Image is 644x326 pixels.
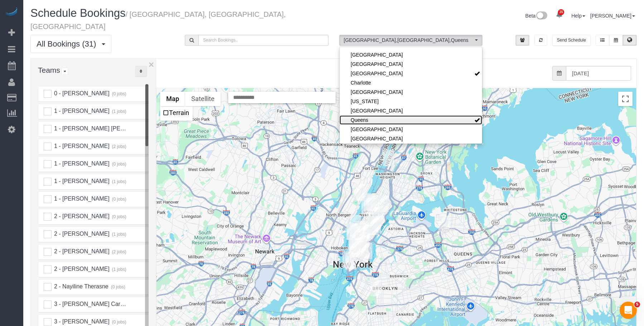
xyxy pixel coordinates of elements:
[552,35,591,46] button: Send Schedule
[53,266,109,272] span: 2 - [PERSON_NAME]
[361,243,372,259] div: 10/06/2025 12:00PM - Jake Gilbert - 327 East 3rd Street, Apt. 4b, New York, NY 10009
[53,108,109,114] span: 1 - [PERSON_NAME]
[350,241,361,257] div: 10/06/2025 7:55AM - Kelsy Gonzalez (Aviator Nation - NYC) - 93 Mercer Street, New York, NY 10012
[350,226,361,243] div: 10/06/2025 5:00PM - Eliza Farley (Joseph Nina (The Corcoran Group) - Referral) - 303 West 21st St...
[356,232,367,249] div: 10/06/2025 11:30AM - Rachael Hobbs - 101 East 16th Street, Apt. 1f, New York, NY 10003
[53,90,109,96] span: 0 - [PERSON_NAME]
[618,92,633,106] button: Toggle fullscreen view
[53,143,109,149] span: 1 - [PERSON_NAME]
[352,229,363,245] div: 10/06/2025 3:00PM - Amy Secunda - 121 West 19th Street #11f, New York, NY 10011
[383,150,394,166] div: 10/06/2025 3:00PM - Lise Hirschberg - 620 Fort Washington Avenue, Apt. 3g, New York, NY 10040
[340,69,482,78] a: [GEOGRAPHIC_DATA]
[525,13,548,19] a: Beta
[340,106,482,115] li: Portland
[111,232,126,237] small: (1 jobs)
[367,195,379,211] div: 10/06/2025 11:00AM - Leonora Gogolak - 336 Central Park West, Apt 5e, New York, NY 10025
[372,206,383,222] div: 10/06/2025 11:00AM - Zoe Funk (PwC) - 239 East 79th Street, Apt 16c, New York, NY 10075
[4,7,19,17] img: Automaid Logo
[552,7,566,23] a: 35
[340,134,482,143] a: [GEOGRAPHIC_DATA]
[340,97,482,106] li: New Jersey
[111,197,126,202] small: (0 jobs)
[359,225,370,241] div: 10/06/2025 11:30AM - Joshua Smith - 4 Park Ave, Apt. 17r, New York, NY 10016
[53,301,181,307] span: 3 - [PERSON_NAME] Carolina [PERSON_NAME]
[353,240,364,257] div: 10/06/2025 9:45AM - Francesca Racanelli (Still Here NYC) - 268 Elizabeth Street, New York, NY 10012
[340,50,482,59] li: Boston
[169,109,189,116] label: Terrain
[355,221,366,238] div: 10/06/2025 1:00PM - Gregg Sussman (SportsGrid) - 218 West 35th Street, 5th Floor, New York, NY 10001
[340,59,482,69] li: Bronx
[346,223,357,240] div: 10/06/2025 11:00AM - Gino Carteron - 559 West 23rd Street, Apt.5, New York, NY 10011
[350,215,361,231] div: 10/06/2025 2:00PM - Yifan Zhao - 620 West 42nd Street Apt S58d, New York, NY 10001
[37,39,100,48] span: All Bookings (31)
[364,194,375,211] div: 10/06/2025 9:00AM - Laura Deforest - 215 West 91st Street, Apt. 22, New York, NY 10024
[571,13,585,19] a: Help
[30,35,111,53] button: All Bookings (31)
[111,214,126,219] small: (0 jobs)
[354,184,365,201] div: 10/06/2025 10:00AM - Sergio Moreno - 30 River Rd, Apt 19c, New York, NY 10044
[160,92,185,106] button: Show street map
[135,66,147,77] div: ...
[340,87,482,97] li: Denver
[340,106,482,115] a: [GEOGRAPHIC_DATA]
[339,35,483,46] button: [GEOGRAPHIC_DATA],[GEOGRAPHIC_DATA],Queens
[340,78,482,87] a: Charlotte
[53,318,109,325] span: 3 - [PERSON_NAME]
[535,11,547,21] img: New interface
[355,235,366,252] div: 10/06/2025 8:00AM - Eric Burge - 85 East 10th Street, Apt. 2h, New York, NY 10003
[111,267,126,272] small: (1 jobs)
[342,251,354,268] div: 10/06/2025 1:00PM - Lacey Gutierrez - 88 Greenwich St, #1102, New York, NY 10006
[149,60,154,69] button: ×
[111,249,126,254] small: (2 jobs)
[340,87,482,97] a: [GEOGRAPHIC_DATA]
[53,213,109,219] span: 2 - [PERSON_NAME]
[438,216,450,232] div: 10/06/2025 12:00PM - Tiffany Clark (H&R Block) - 39-20 Main Street, 2nd Floor, Flushing, NY 11354
[111,179,126,184] small: (1 jobs)
[110,284,125,289] small: (0 jobs)
[566,66,631,81] input: Date
[340,125,482,134] li: Seattle
[340,50,482,59] a: [GEOGRAPHIC_DATA]
[620,302,637,319] iframe: Intercom live chat
[111,162,126,167] small: (0 jobs)
[368,207,379,224] div: 10/06/2025 9:15AM - Francesca Racanelli (Still Here NYC) - 905 Madison Avenue, New York, NY 10021
[340,69,482,78] li: Brooklyn
[53,196,109,202] span: 1 - [PERSON_NAME]
[140,69,142,73] i: Sort Teams
[340,59,482,69] a: [GEOGRAPHIC_DATA]
[361,198,373,214] div: 10/06/2025 10:00AM - Colleen Glazer (Holy Trinity Roman Catholic Church) - 213 West 82nd Street, ...
[53,178,109,184] span: 1 - [PERSON_NAME]
[53,283,108,289] span: 2 - Nayiline Therasne
[349,238,360,254] div: 10/06/2025 1:00PM - Claire Sprattler - 2 King Street Apt. 7a, New York, NY 10012
[53,160,109,167] span: 1 - [PERSON_NAME]
[340,134,482,143] li: Staten Island
[590,13,635,19] a: [PERSON_NAME]
[53,125,158,131] span: 1 - [PERSON_NAME] [PERSON_NAME]
[345,253,356,269] div: 10/06/2025 1:30PM - Julia Monachesi - 63 Wall Street, Apt. 3006, New York, NY 10005
[38,66,60,74] span: Teams
[111,320,126,325] small: (0 jobs)
[370,216,381,232] div: 10/06/2025 10:00AM - Sarahi Reyes (Delrose Design Group) - 410 East 59th Street, Suite 1b, New Yo...
[160,106,193,121] ul: Show street map
[30,10,286,30] small: / [GEOGRAPHIC_DATA], [GEOGRAPHIC_DATA], [GEOGRAPHIC_DATA]
[349,239,360,255] div: 10/06/2025 9:00AM - Lior Luski (Naot Footwear USA) - 436 West Broadway, New York, NY 10012
[378,196,389,212] div: 10/06/2025 11:00AM - Deborah Oshuntola - 181 East 101st Street, Apt. 206, New York, NY 10029
[370,280,381,296] div: 10/06/2025 11:00AM - Billy Couchman - 131 Montgomery Street, Apt. 331, Brooklyn, NY 11225
[185,92,221,106] button: Show satellite imagery
[358,222,369,239] div: 10/06/2025 9:00AM - Tevis Jory (BBJ La Tavola) - 390 5th Ave, Suite 703, New York, NY 10018
[358,224,369,241] div: 10/06/2025 4:00PM - Roma Patel - 160 Madison Avenue, Apt. 11j, New York, NY 10016
[111,109,126,114] small: (1 jobs)
[340,125,482,134] a: [GEOGRAPHIC_DATA]
[558,9,564,15] span: 35
[111,91,126,96] small: (0 jobs)
[30,7,125,19] span: Schedule Bookings
[366,193,377,210] div: 10/06/2025 8:30AM - Sri Narasimhan - 113 West 95th Street, New York, NY 10025
[347,224,358,240] div: 10/06/2025 12:00PM - Virginia Smith (Conde Nast) - 535 West 23rd Street, Apt. N5p, New York, NY 1...
[198,35,328,46] input: Search Bookings..
[340,97,482,106] a: [US_STATE]
[340,115,482,125] li: Queens
[367,219,379,235] div: 10/06/2025 8:30AM - Evelyn Cundy - 330 East 52nd Street, Apt 26, New York, NY 10022
[53,231,109,237] span: 2 - [PERSON_NAME]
